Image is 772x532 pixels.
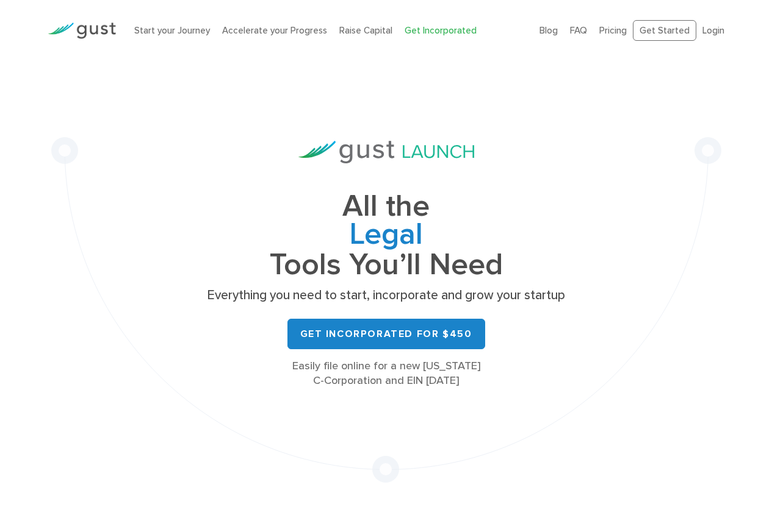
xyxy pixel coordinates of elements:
a: Pricing [599,25,627,36]
a: Login [702,25,724,36]
a: Start your Journey [134,25,210,36]
img: Gust Logo [48,23,116,39]
a: FAQ [570,25,587,36]
p: Everything you need to start, incorporate and grow your startup [203,287,569,304]
h1: All the Tools You’ll Need [203,193,569,278]
img: Gust Launch Logo [298,141,474,163]
a: Get Incorporated [405,25,477,36]
span: Legal [203,221,569,251]
div: Easily file online for a new [US_STATE] C-Corporation and EIN [DATE] [203,359,569,388]
a: Blog [539,25,558,36]
a: Get Incorporated for $450 [287,319,485,349]
a: Accelerate your Progress [222,25,327,36]
a: Raise Capital [339,25,392,36]
a: Get Started [633,20,696,41]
